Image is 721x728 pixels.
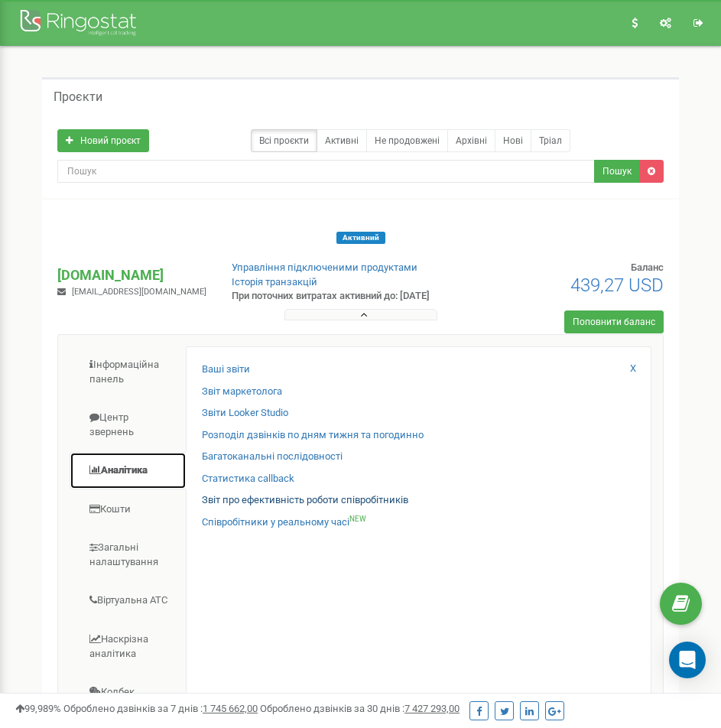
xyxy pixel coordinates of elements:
[531,129,570,152] a: Тріал
[57,265,206,285] p: [DOMAIN_NAME]
[630,362,636,376] a: X
[232,262,417,273] a: Управління підключеними продуктами
[447,129,495,152] a: Архівні
[336,232,385,244] span: Активний
[366,129,448,152] a: Не продовжені
[70,674,187,711] a: Колбек
[495,129,531,152] a: Нові
[202,362,250,377] a: Ваші звіти
[202,385,282,399] a: Звіт маркетолога
[232,276,317,288] a: Історія транзакцій
[260,703,460,714] span: Оброблено дзвінків за 30 днів :
[251,129,317,152] a: Всі проєкти
[669,642,706,678] div: Open Intercom Messenger
[232,289,430,304] p: При поточних витратах активний до: [DATE]
[72,287,206,297] span: [EMAIL_ADDRESS][DOMAIN_NAME]
[15,703,61,714] span: 99,989%
[202,406,288,421] a: Звіти Looker Studio
[202,472,294,486] a: Статистика callback
[202,428,424,443] a: Розподіл дзвінків по дням тижня та погодинно
[54,90,102,104] h5: Проєкти
[70,346,187,398] a: Інформаційна панель
[349,515,366,523] sup: NEW
[63,703,258,714] span: Оброблено дзвінків за 7 днів :
[70,621,187,672] a: Наскрізна аналітика
[70,452,187,489] a: Аналiтика
[594,160,640,183] button: Пошук
[202,493,408,508] a: Звіт про ефективність роботи співробітників
[631,262,664,273] span: Баланс
[57,160,595,183] input: Пошук
[70,491,187,528] a: Кошти
[202,515,366,530] a: Співробітники у реальному часіNEW
[70,582,187,619] a: Віртуальна АТС
[404,703,460,714] u: 7 427 293,00
[70,399,187,450] a: Центр звернень
[70,529,187,580] a: Загальні налаштування
[57,129,149,152] a: Новий проєкт
[317,129,367,152] a: Активні
[202,450,343,464] a: Багатоканальні послідовності
[203,703,258,714] u: 1 745 662,00
[564,310,664,333] a: Поповнити баланс
[570,275,664,296] span: 439,27 USD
